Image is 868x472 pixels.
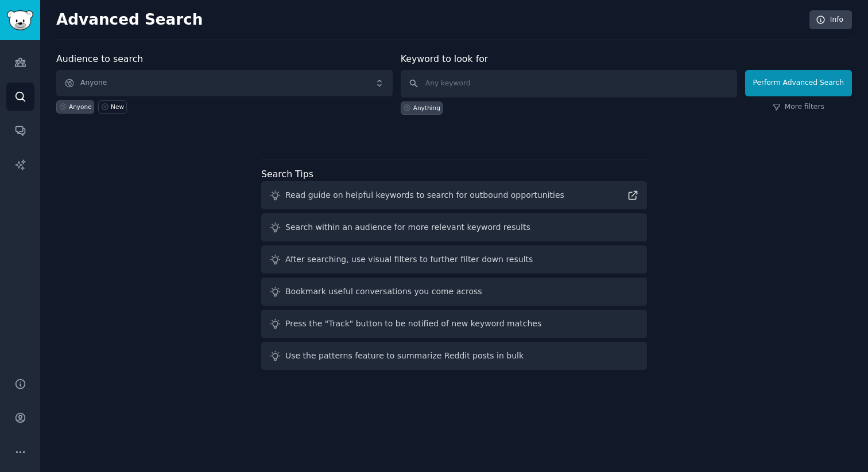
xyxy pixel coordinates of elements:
[285,189,564,201] div: Read guide on helpful keywords to search for outbound opportunities
[401,70,737,97] input: Any keyword
[285,221,530,233] div: Search within an audience for more relevant keyword results
[56,11,803,29] h2: Advanced Search
[56,70,393,96] button: Anyone
[285,350,524,362] div: Use the patterns feature to summarize Reddit posts in bulk
[285,318,541,330] div: Press the "Track" button to be notified of new keyword matches
[401,53,489,64] label: Keyword to look for
[745,70,852,96] button: Perform Advanced Search
[261,169,313,180] label: Search Tips
[413,104,440,112] div: Anything
[56,53,143,64] label: Audience to search
[98,100,126,114] a: New
[285,253,533,266] div: After searching, use visual filters to further filter down results
[69,103,92,111] div: Anyone
[111,103,124,111] div: New
[7,10,33,30] img: GummySearch logo
[773,102,824,112] a: More filters
[285,286,482,298] div: Bookmark useful conversations you come across
[809,10,852,30] a: Info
